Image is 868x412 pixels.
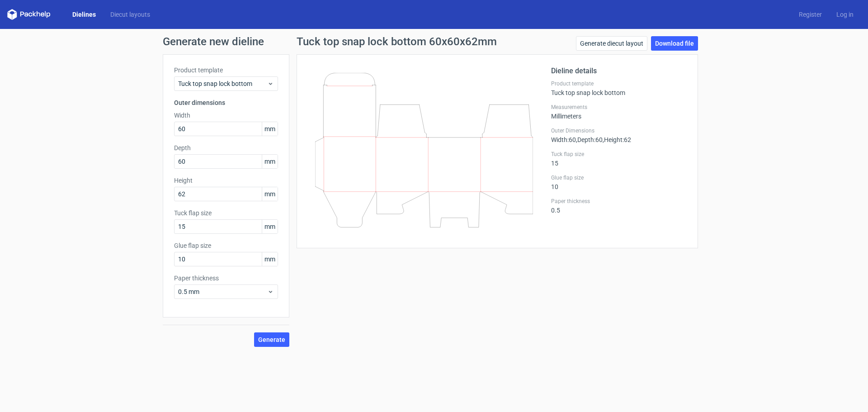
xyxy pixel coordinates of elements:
[551,151,687,158] label: Tuck flap size
[551,198,687,205] label: Paper thickness
[551,80,687,96] div: Tuck top snap lock bottom
[174,274,278,283] label: Paper thickness
[174,241,278,250] label: Glue flap size
[174,143,278,152] label: Depth
[174,66,278,75] label: Product template
[174,176,278,185] label: Height
[603,136,631,143] span: , Height : 62
[829,10,861,19] a: Log in
[792,10,829,19] a: Register
[551,80,687,87] label: Product template
[651,36,698,51] a: Download file
[163,36,705,47] h1: Generate new dieline
[174,208,278,218] label: Tuck flap size
[576,136,603,143] span: , Depth : 60
[551,174,687,181] label: Glue flap size
[262,122,278,136] span: mm
[262,252,278,266] span: mm
[551,104,687,120] div: Millimeters
[297,36,497,47] h1: Tuck top snap lock bottom 60x60x62mm
[103,10,157,19] a: Diecut layouts
[576,36,647,51] a: Generate diecut layout
[262,187,278,201] span: mm
[254,332,289,347] button: Generate
[551,104,687,111] label: Measurements
[551,127,687,134] label: Outer Dimensions
[178,79,267,88] span: Tuck top snap lock bottom
[174,111,278,120] label: Width
[65,10,103,19] a: Dielines
[551,151,687,167] div: 15
[551,174,687,190] div: 10
[551,66,687,76] h2: Dieline details
[551,136,576,143] span: Width : 60
[551,198,687,214] div: 0.5
[178,287,267,296] span: 0.5 mm
[174,98,278,107] h3: Outer dimensions
[262,220,278,233] span: mm
[262,155,278,168] span: mm
[258,336,285,343] span: Generate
